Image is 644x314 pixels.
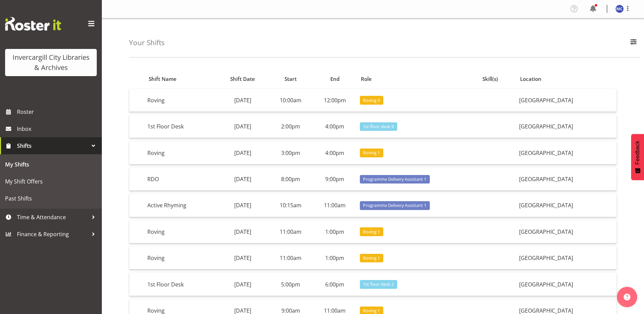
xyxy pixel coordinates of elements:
td: [DATE] [216,141,269,164]
a: Past Shifts [2,190,100,207]
td: [DATE] [216,89,269,112]
td: 4:00pm [313,115,357,138]
button: Feedback - Show survey [631,134,644,180]
td: 6:00pm [313,273,357,296]
span: Roving 1 [363,255,380,261]
td: [GEOGRAPHIC_DATA] [516,168,617,191]
td: 10:15am [269,194,313,217]
span: Programme Delivery Assistant 1 [363,202,426,209]
td: [GEOGRAPHIC_DATA] [516,115,617,138]
span: Shift Name [149,75,177,83]
span: Roving 1 [363,229,380,235]
span: Shift Date [230,75,255,83]
td: 11:00am [269,221,313,243]
span: Roster [17,107,98,117]
td: [GEOGRAPHIC_DATA] [516,221,617,243]
td: 11:00am [269,247,313,269]
td: [DATE] [216,115,269,138]
td: 10:00am [269,89,313,112]
h4: Your Shifts [129,39,165,47]
button: Filter Employees [626,35,641,50]
td: [DATE] [216,221,269,243]
td: 1:00pm [313,221,357,243]
td: [GEOGRAPHIC_DATA] [516,273,617,296]
span: End [330,75,339,83]
td: 2:00pm [269,115,313,138]
span: My Shift Offers [5,176,97,187]
div: Invercargill City Libraries & Archives [12,52,90,73]
td: Active Rhyming [145,194,216,217]
td: 12:00pm [313,89,357,112]
span: Roving 1 [363,150,380,156]
span: Roving 1 [363,308,380,314]
td: Roving [145,89,216,112]
td: [GEOGRAPHIC_DATA] [516,247,617,269]
td: [GEOGRAPHIC_DATA] [516,141,617,164]
span: Programme Delivery Assistant 1 [363,176,426,182]
td: [GEOGRAPHIC_DATA] [516,194,617,217]
span: Start [284,75,297,83]
a: My Shifts [2,156,100,173]
a: My Shift Offers [2,173,100,190]
td: [DATE] [216,247,269,269]
td: 9:00pm [313,168,357,191]
img: maria-catu11656.jpg [615,5,624,13]
img: help-xxl-2.png [624,294,630,300]
td: 1st Floor Desk [145,273,216,296]
span: My Shifts [5,159,97,170]
td: 8:00pm [269,168,313,191]
td: 1st Floor Desk [145,115,216,138]
span: Finance & Reporting [17,229,88,239]
td: [DATE] [216,273,269,296]
td: 1:00pm [313,247,357,269]
span: Location [520,75,541,83]
td: Roving [145,247,216,269]
td: 4:00pm [313,141,357,164]
td: Roving [145,141,216,164]
td: [DATE] [216,194,269,217]
span: Feedback [634,141,641,164]
img: Rosterit website logo [5,17,61,31]
span: Skill(s) [482,75,498,83]
td: 3:00pm [269,141,313,164]
td: 5:00pm [269,273,313,296]
td: [GEOGRAPHIC_DATA] [516,89,617,112]
td: Roving [145,221,216,243]
span: 1st floor desk 2 [363,281,394,287]
span: Role [361,75,372,83]
span: Time & Attendance [17,212,88,222]
td: 11:00am [313,194,357,217]
td: RDO [145,168,216,191]
span: Shifts [17,141,88,151]
span: Roving 9 [363,97,380,104]
span: Past Shifts [5,193,97,204]
td: [DATE] [216,168,269,191]
span: 1st floor desk 9 [363,123,394,130]
span: Inbox [17,124,98,134]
